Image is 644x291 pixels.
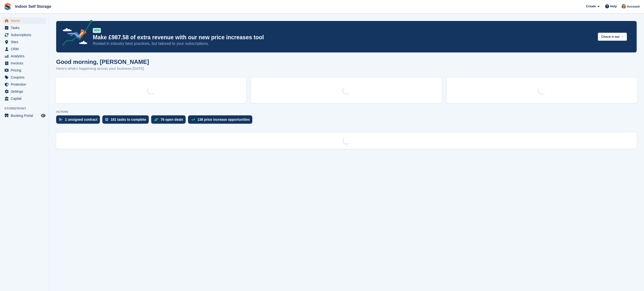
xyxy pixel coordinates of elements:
span: Capital [11,95,40,102]
a: 138 price increase opportunities [188,115,255,126]
p: Here's what's happening across your business [DATE] [56,66,149,71]
p: Rooted in industry best practices, but tailored to your subscriptions. [93,41,594,46]
span: Pricing [11,67,40,74]
a: menu [2,88,46,95]
span: Create [586,4,596,9]
a: Preview store [40,113,46,119]
img: price_increase_opportunities-93ffe204e8149a01c8c9dc8f82e8f89637d9d84a8eef4429ea346261dce0b2c0.svg [191,119,195,121]
a: menu [2,24,46,31]
a: 1 unsigned contract [56,115,102,126]
img: Emma Higgins [621,4,626,9]
span: Storefront [4,106,49,111]
a: menu [2,95,46,102]
span: Invoices [11,60,40,67]
span: CRM [11,46,40,52]
span: Sites [11,39,40,45]
a: menu [2,17,46,24]
div: 138 price increase opportunities [197,118,250,121]
span: Help [610,4,617,9]
a: menu [2,31,46,38]
a: menu [2,39,46,45]
span: Analytics [11,53,40,60]
span: Home [11,17,40,24]
a: menu [2,46,46,52]
img: contract_signature_icon-13c848040528278c33f63329250d36e43548de30e8caae1d1a13099fd9432cc5.svg [59,118,63,121]
img: price-adjustments-announcement-icon-8257ccfd72463d97f412b2fc003d46551f7dbcb40ab6d574587a9cd5c0d94... [58,20,93,48]
img: task-75834270c22a3079a89374b754ae025e5fb1db73e45f91037f5363f120a921f8.svg [105,118,108,121]
span: Protection [11,81,40,88]
span: Tasks [11,24,40,31]
a: menu [2,112,46,119]
a: 76 open deals [151,115,188,126]
a: menu [2,81,46,88]
a: menu [2,67,46,74]
span: Account [627,4,640,9]
div: 181 tasks to complete [111,118,146,121]
div: 1 unsigned contract [65,118,97,121]
span: Coupons [11,74,40,81]
p: Make £987.58 of extra revenue with our new price increases tool [93,34,594,41]
a: 181 tasks to complete [102,115,151,126]
p: ACTIONS [56,110,637,113]
a: menu [2,74,46,81]
img: deal-1b604bf984904fb50ccaf53a9ad4b4a5d6e5aea283cecdc64d6e3604feb123c2.svg [154,118,158,121]
div: 76 open deals [161,118,183,121]
button: Check it out → [598,33,627,41]
div: NEW [93,28,101,33]
h1: Good morning, [PERSON_NAME] [56,59,149,65]
span: Booking Portal [11,112,40,119]
img: stora-icon-8386f47178a22dfd0bd8f6a31ec36ba5ce8667c1dd55bd0f319d3a0aa187defe.svg [4,3,11,10]
a: Indoor Self Storage [13,2,53,10]
span: Subscriptions [11,31,40,38]
a: menu [2,53,46,60]
span: Settings [11,88,40,95]
a: menu [2,60,46,67]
